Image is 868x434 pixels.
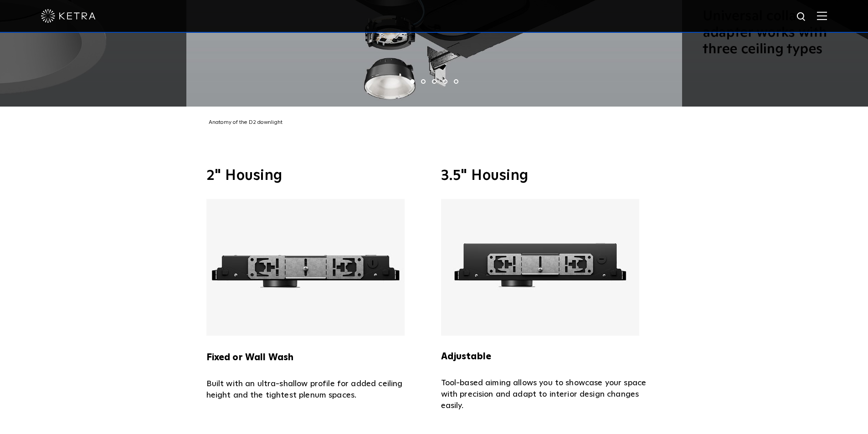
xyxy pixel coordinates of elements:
img: Ketra 2" Fixed or Wall Wash Housing with an ultra slim profile [206,199,405,336]
img: Ketra 3.5" Adjustable Housing with an ultra slim profile [441,199,639,336]
img: search icon [796,11,807,23]
p: Tool-based aiming allows you to showcase your space with precision and adapt to interior design c... [441,378,662,412]
strong: Adjustable [441,352,492,361]
div: Anatomy of the D2 downlight [200,118,673,128]
strong: Fixed or Wall Wash [206,353,294,362]
p: Built with an ultra-shallow profile for added ceiling height and the tightest plenum spaces. [206,378,427,401]
img: Hamburger%20Nav.svg [817,11,827,20]
h3: 2" Housing [206,168,427,183]
h3: 3.5" Housing [441,168,662,183]
img: ketra-logo-2019-white [41,9,96,23]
